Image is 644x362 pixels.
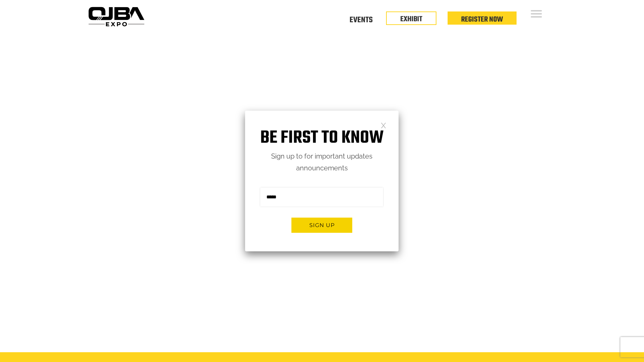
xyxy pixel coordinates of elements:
a: EXHIBIT [400,13,422,25]
p: Sign up to for important updates announcements [245,150,399,174]
h1: Be first to know [245,128,399,149]
a: Close [381,122,386,128]
button: Sign up [291,218,352,233]
a: Register Now [461,14,503,25]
